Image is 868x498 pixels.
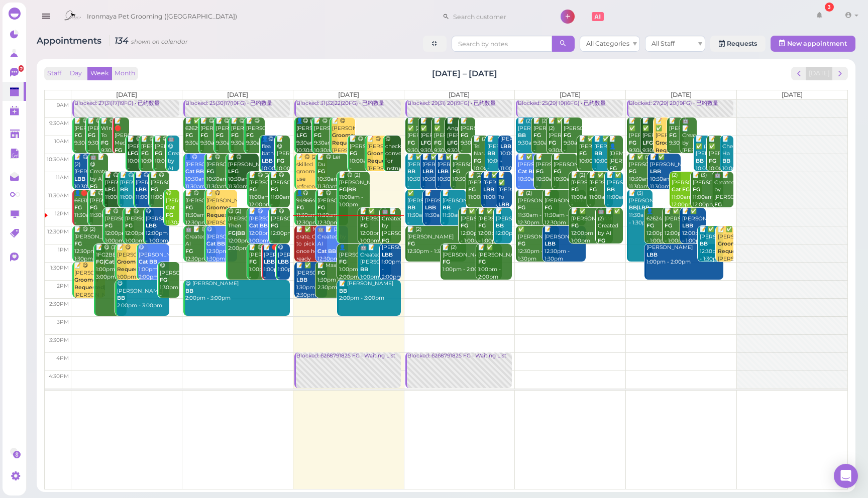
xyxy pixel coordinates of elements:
[270,208,290,252] div: 📝 😋 [PERSON_NAME] 12:00pm - 1:00pm
[692,172,723,208] div: 📝 (3) [PERSON_NAME] 11:00am - 12:00pm
[277,158,284,164] b: FG
[437,154,456,198] div: 📝 ✅ [PERSON_NAME] 10:30am - 11:30am
[682,208,706,244] div: 📝 ✅ [PERSON_NAME] 12:00pm - 1:00pm
[339,172,370,208] div: 📝 😋 (2) [PERSON_NAME] 11:00am - 1:00pm
[447,140,458,146] b: LFG
[407,352,512,360] div: Blocked: 6268791825 FG • Waiting List
[151,186,158,193] b: FG
[296,190,327,226] div: 👤😋 9496646798 11:30am - 12:30pm
[185,100,290,107] div: Blocked: 25(30)17(19FG) • 已约数量
[87,117,102,162] div: 📝 😋 [PERSON_NAME] 9:30am - 10:30am
[339,244,370,281] div: 👤[PERSON_NAME] 1:00pm - 2:00pm
[500,143,511,150] b: LBB
[579,136,598,180] div: 📝 ✅ [PERSON_NAME] 10:00am - 11:00am
[112,67,138,80] button: Month
[216,132,224,139] b: FG
[571,186,579,193] b: FG
[145,208,169,244] div: 😋 [PERSON_NAME] 12:00pm - 1:00pm
[185,226,216,270] div: 🤖 📝 😋 Created by AI 12:30pm - 1:30pm
[709,158,716,164] b: FG
[589,186,597,193] b: FG
[385,136,401,202] div: 😋 check conversation for instruction 10:00am - 11:00am
[127,136,142,180] div: 📝 😋 [PERSON_NAME] 10:00am - 11:00am
[317,248,336,255] b: Cat BB
[104,208,134,244] div: 📝 😋 [PERSON_NAME] 12:00pm - 1:00pm
[206,226,237,263] div: 😋 [PERSON_NAME] 12:30pm - 1:30pm
[117,295,125,301] b: BB
[276,136,290,187] div: 📝 😋 [PERSON_NAME] 10:00am - 11:00am
[317,226,348,270] div: 🤖 📝 (3) Created by AI 12:30pm - 1:30pm
[231,132,239,139] b: FG
[90,204,97,211] b: FG
[313,117,338,154] div: 📝 😋 (4) [PERSON_NAME] 9:30am - 10:30am
[589,172,613,216] div: 📝 ✅ [PERSON_NAME] 11:00am - 12:00pm
[185,154,216,190] div: 👤😋 [PERSON_NAME] 10:30am - 11:30am
[696,158,704,164] b: BB
[563,117,582,162] div: 📝 [PERSON_NAME] 9:30am - 10:30am
[166,204,175,218] b: Cat FG
[548,117,567,169] div: 📝 ✅ (2) [PERSON_NAME] 9:30am - 10:30am
[806,67,833,80] button: [DATE]
[74,204,82,211] b: FG
[536,168,544,175] b: FG
[120,186,128,193] b: BB
[460,208,484,244] div: 📝 ✅ (2) [PERSON_NAME] 12:00pm - 1:00pm
[672,186,690,193] b: Cat FG
[155,150,162,157] b: FG
[478,244,512,281] div: 📝 ✅ [PERSON_NAME] 1:00pm - 2:00pm
[629,168,636,175] b: FG
[87,3,237,31] span: Ironmaya Pet Grooming ([GEOGRAPHIC_DATA])
[167,136,179,202] div: 🤖 😋 Created by AI 10:00am - 11:00am
[669,117,684,162] div: 📝 [PERSON_NAME] 9:30am - 10:30am
[571,222,579,229] b: FG
[424,190,449,234] div: 📝 [PERSON_NAME] 11:30am - 12:30pm
[74,176,85,182] b: LBB
[533,117,552,162] div: 📝 (2) [PERSON_NAME] 9:30am - 10:30am
[655,117,670,184] div: 📝 ✅ [PERSON_NAME] [PERSON_NAME] 9:30am - 10:30am
[656,140,694,154] b: Groomer Requested|FG
[89,190,108,234] div: 📝 😋 [PERSON_NAME] 11:30am - 12:30pm
[263,244,280,288] div: 📝 🛑 [PERSON_NAME] 1:00pm - 2:00pm
[382,252,393,258] b: LBB
[517,100,622,107] div: Blocked: 25(29) 19(16FG) • 已约数量
[708,136,723,187] div: 📝 ✅ [PERSON_NAME] 10:00am - 11:00am
[498,172,511,231] div: 📝 ✅ [PERSON_NAME] To 11:00am - 12:00pm
[665,222,672,229] b: FG
[159,262,179,306] div: 😋 [PERSON_NAME] 1:30pm - 2:30pm
[37,35,104,46] span: Appointments
[332,132,371,146] b: Groomer Requested|FG
[545,240,556,247] b: LBB
[699,226,723,263] div: 📝 ✅ [PERSON_NAME] 12:30pm - 1:30pm
[606,172,622,216] div: 📝 ✅ [PERSON_NAME] 11:00am - 12:00pm
[695,136,710,187] div: 📝 ✅ (2) [PERSON_NAME] 10:00am - 11:00am
[87,67,112,80] button: Week
[495,208,511,252] div: 📝 [PERSON_NAME] 12:00pm - 1:00pm
[834,464,858,488] div: Open Intercom Messenger
[483,172,502,216] div: 📝 ✅ [PERSON_NAME] 11:00am - 12:00pm
[646,222,654,229] b: FG
[535,154,560,198] div: 📝 [PERSON_NAME] 10:30am - 11:30am
[597,208,622,260] div: 🤖 📝 ✅ (2) Created by AI 12:00pm - 1:00pm
[296,154,327,235] div: 📝 😋 (2) skilled groomer, use reference pictures [PERSON_NAME] 10:30am - 11:30am
[249,259,257,265] b: FG
[249,244,266,288] div: 📝 😋 [PERSON_NAME] 1:00pm - 2:00pm
[452,36,552,52] input: Search by notes
[498,201,509,208] b: LBB
[586,40,629,47] span: All Categories
[185,288,193,294] b: BB
[722,136,734,187] div: 📝 Cherry Ha 10:00am - 11:00am
[367,136,391,195] div: 📝 😋 [PERSON_NAME] [PERSON_NAME] 10:00am - 11:00am
[332,117,356,169] div: 📝 😋 [PERSON_NAME] [PERSON_NAME] 9:30am - 10:30am
[571,172,595,216] div: 📝 (2) [PERSON_NAME] 11:00am - 12:00pm
[579,150,587,157] b: FG
[246,132,254,139] b: FG
[360,222,368,229] b: FG
[317,154,348,190] div: 📝 😋 Lei Du 10:30am - 11:30am
[74,190,93,234] div: 👤🛑 6613170447 11:30am - 12:30pm
[447,117,462,169] div: 📝 Angilieca [PERSON_NAME] 9:30am - 10:30am
[682,117,697,184] div: 🤖 📝 Created by [PERSON_NAME] 9:30am - 10:30am
[89,154,108,213] div: 🤖 📝 😋 Created by AI 10:30am - 11:30am
[650,168,661,175] b: LBB
[474,158,481,164] b: FG
[483,186,494,193] b: LBB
